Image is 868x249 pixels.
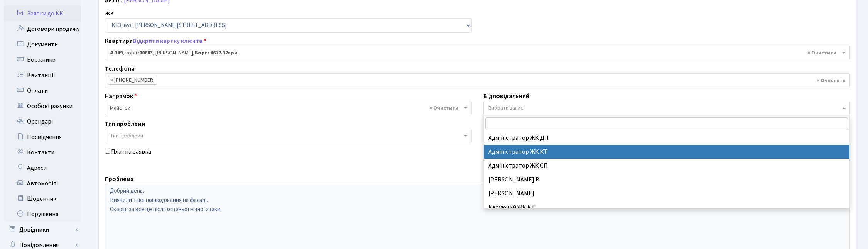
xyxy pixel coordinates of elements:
label: Телефони [105,64,135,73]
label: ЖК [105,9,114,18]
b: 4-149 [110,49,123,57]
li: [PERSON_NAME] В. [484,173,849,186]
a: Особові рахунки [4,98,81,114]
span: Майстри [105,101,472,115]
b: Борг: 4672.72грн. [194,49,239,57]
label: Напрямок [105,91,137,101]
a: Оплати [4,83,81,98]
span: Видалити всі елементи [807,49,836,57]
li: Адміністратор ЖК КТ [484,145,849,159]
b: 00603 [139,49,153,57]
a: Договори продажу [4,21,81,37]
label: Проблема [105,174,134,184]
a: Заявки до КК [4,6,81,21]
span: Майстри [110,104,462,112]
a: Орендарі [4,114,81,129]
label: Квартира [105,36,206,46]
li: Адміністратор ЖК ДП [484,131,849,145]
a: Посвідчення [4,129,81,145]
a: Відкрити картку клієнта [133,37,203,45]
span: Вибрати запис [488,104,523,112]
li: Керуючий ЖК КТ [484,200,849,214]
span: Видалити всі елементи [817,77,846,85]
label: Відповідальний [483,91,529,101]
li: [PERSON_NAME] [484,186,849,200]
a: Порушення [4,207,81,222]
a: Боржники [4,52,81,68]
a: Довідники [4,222,81,237]
span: Видалити всі елементи [429,104,458,112]
li: Адміністратор ЖК СП [484,159,849,173]
li: +380978268982 [108,76,157,85]
span: Тип проблеми [110,132,143,140]
a: Щоденник [4,191,81,207]
a: Адреси [4,160,81,176]
a: Автомобілі [4,176,81,191]
span: <b>4-149</b>, корп.: <b>00603</b>, Денисюк Ігор Борисович, <b>Борг: 4672.72грн.</b> [105,46,850,60]
a: Документи [4,37,81,52]
span: × [110,76,113,84]
a: Квитанції [4,68,81,83]
label: Платна заявка [111,147,151,156]
a: Контакти [4,145,81,160]
span: <b>4-149</b>, корп.: <b>00603</b>, Денисюк Ігор Борисович, <b>Борг: 4672.72грн.</b> [110,49,840,57]
label: Тип проблеми [105,119,145,129]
